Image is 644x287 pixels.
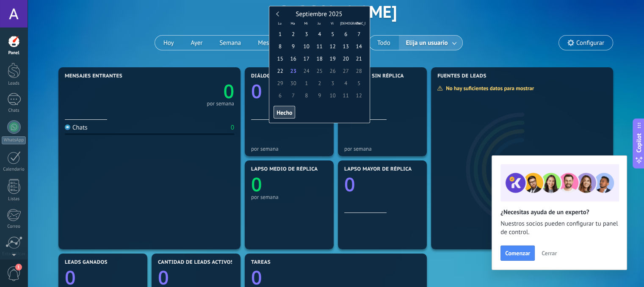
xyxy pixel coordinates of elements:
span: 2 [313,77,326,89]
span: 30 [287,77,300,89]
span: Tareas [251,259,271,265]
span: Hecho [276,110,292,116]
a: 0 [149,78,234,104]
span: 1 [274,28,287,40]
span: 28 [352,65,365,77]
button: Ayer [182,36,211,50]
span: 18 [313,52,326,65]
span: 16 [287,52,300,65]
span: 22 [274,65,287,77]
span: 26 [326,65,339,77]
span: 17 [300,52,313,65]
span: 2 [287,28,300,40]
span: 8 [274,40,287,52]
button: Cerrar [538,247,561,259]
span: Mensajes entrantes [65,73,122,79]
span: 9 [287,40,300,52]
div: por semana [251,146,327,152]
button: Hoy [155,36,182,50]
span: Vi [326,20,339,26]
span: Nuestros socios pueden configurar tu panel de control. [500,220,618,237]
button: Elija un usuario [399,36,463,50]
span: Elija un usuario [404,37,450,49]
span: Leads ganados [65,259,108,265]
button: Mes [249,36,277,50]
span: 9 [313,89,326,102]
div: WhatsApp [2,136,26,144]
span: Mi [299,20,312,26]
span: 4 [339,77,352,89]
span: 24 [300,65,313,77]
div: Chats [2,108,26,113]
span: [DEMOGRAPHIC_DATA] [339,20,352,26]
span: 13 [339,40,352,52]
span: 19 [326,52,339,65]
span: 5 [326,28,339,40]
h2: ¿Necesitas ayuda de un experto? [500,208,618,216]
div: Chats [65,124,88,132]
span: 15 [274,52,287,65]
div: por semana [207,102,234,106]
span: 12 [352,89,365,102]
button: Comenzar [500,246,535,261]
span: Comenzar [505,250,530,256]
span: 14 [352,40,365,52]
span: 10 [326,89,339,102]
text: 0 [344,171,355,197]
span: 11 [313,40,326,52]
span: 6 [339,28,352,40]
span: Fuentes de leads [437,73,486,79]
span: Configurar [576,39,604,47]
span: 11 [339,89,352,102]
span: 20 [339,52,352,65]
span: Lu [273,20,286,26]
div: Calendario [2,167,26,172]
span: Septiembre 2025 [296,10,343,18]
span: Do [352,20,365,26]
span: Cerrar [542,250,557,256]
span: 8 [300,89,313,102]
div: No hay suficientes datos para mostrar [437,85,540,92]
span: Ju [312,20,326,26]
div: 0 [231,124,234,132]
img: Chats [65,124,70,130]
span: 25 [313,65,326,77]
div: por semana [251,194,327,200]
span: 29 [274,77,287,89]
span: Copilot [635,133,643,153]
span: 7 [287,89,300,102]
span: 3 [300,28,313,40]
span: Lapso mayor de réplica [344,166,412,172]
text: 0 [251,171,262,197]
span: Diálogos vigentes [251,73,304,79]
button: Hecho [274,106,295,119]
span: Lapso medio de réplica [251,166,318,172]
div: Leads [2,81,26,86]
span: Cantidad de leads activos [158,259,234,265]
div: Panel [2,50,26,56]
button: Semana [211,36,249,50]
span: 7 [352,28,365,40]
span: Ma [286,20,299,26]
span: 12 [326,40,339,52]
div: Listas [2,196,26,202]
span: 5 [352,77,365,89]
span: 1 [300,77,313,89]
span: Diálogos sin réplica [344,73,404,79]
span: 10 [300,40,313,52]
text: 0 [251,78,262,104]
div: por semana [344,146,420,152]
span: 27 [339,65,352,77]
button: Todo [369,36,399,50]
text: 0 [223,78,234,104]
span: 4 [313,28,326,40]
span: 21 [352,52,365,65]
span: 23 [287,65,300,77]
span: 3 [326,77,339,89]
span: 1 [15,264,22,270]
span: 6 [274,89,287,102]
div: Correo [2,224,26,229]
